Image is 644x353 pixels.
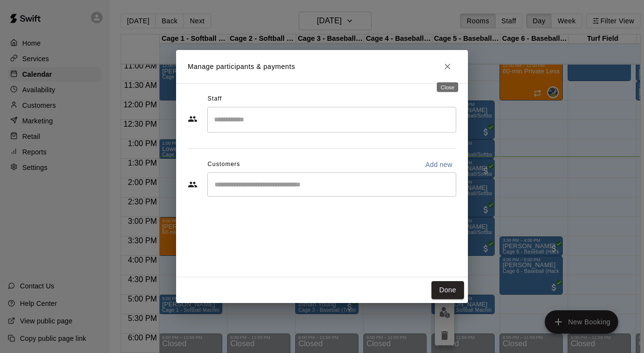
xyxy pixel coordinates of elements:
[188,62,295,72] p: Manage participants & payments
[207,107,456,133] div: Search staff
[208,91,222,107] span: Staff
[188,180,197,189] svg: Customers
[207,172,456,197] div: Start typing to search customers...
[425,160,452,169] p: Add new
[188,114,197,124] svg: Staff
[437,83,458,92] div: Close
[431,281,464,299] button: Done
[439,58,456,75] button: Close
[208,157,240,172] span: Customers
[421,157,456,172] button: Add new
